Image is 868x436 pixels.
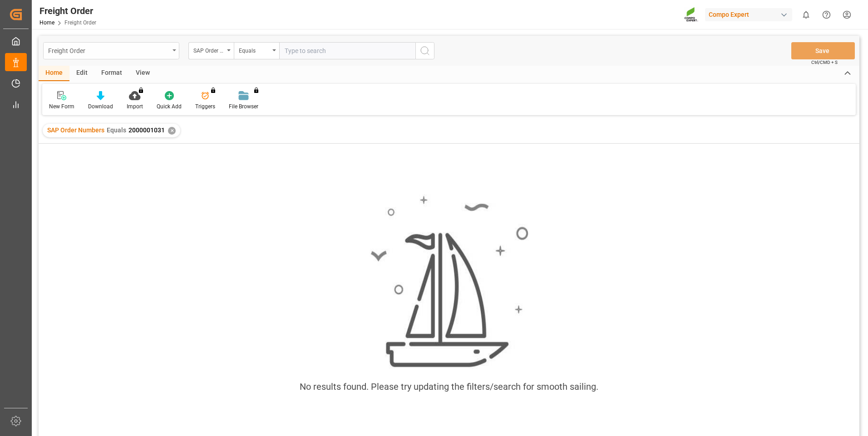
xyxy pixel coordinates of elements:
span: Equals [107,126,126,134]
div: Equals [239,44,270,55]
div: Download [88,102,113,111]
div: Home [39,66,69,81]
div: Quick Add [157,102,182,111]
button: Save [791,42,855,59]
div: Format [94,66,129,81]
button: Help Center [816,5,837,25]
button: open menu [188,42,234,59]
a: Home [39,19,54,26]
div: Freight Order [39,4,96,18]
span: Ctrl/CMD + S [811,59,838,66]
span: 2000001031 [128,126,165,134]
div: Edit [69,66,94,81]
div: New Form [49,102,74,111]
button: open menu [234,42,279,59]
div: ✕ [168,127,176,135]
div: Compo Expert [705,8,792,21]
div: SAP Order Numbers [193,44,224,55]
span: SAP Order Numbers [47,126,104,134]
button: Compo Expert [705,6,796,23]
button: open menu [43,42,179,59]
div: View [129,66,157,81]
button: show 0 new notifications [796,5,816,25]
img: smooth_sailing.jpeg [370,194,528,369]
div: No results found. Please try updating the filters/search for smooth sailing. [300,380,598,393]
input: Type to search [279,42,415,59]
button: search button [415,42,434,59]
img: Screenshot%202023-09-29%20at%2010.02.21.png_1712312052.png [684,7,699,23]
div: Freight Order [48,44,169,56]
